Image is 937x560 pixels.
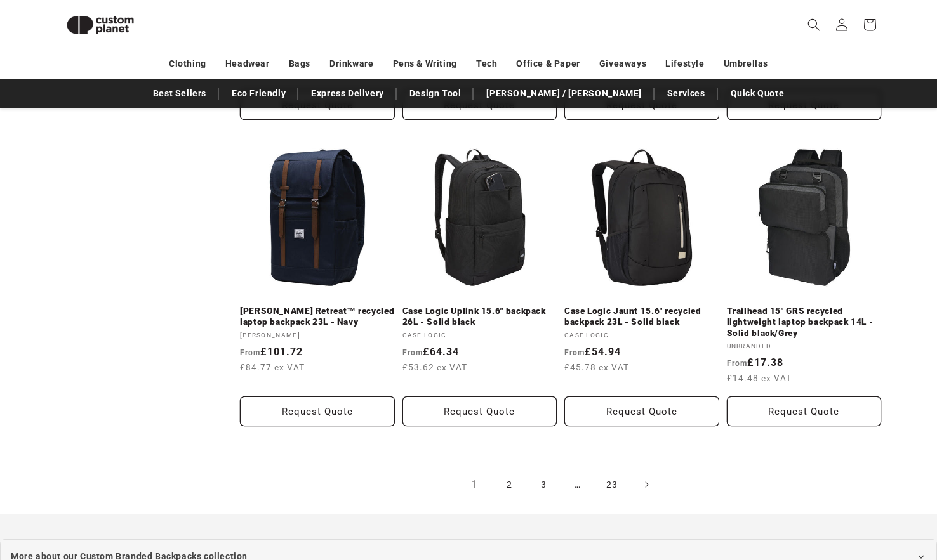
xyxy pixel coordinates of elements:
: Request Quote [564,396,719,426]
a: Design Tool [403,82,468,105]
a: Eco Friendly [225,82,292,105]
span: … [564,471,592,498]
a: Page 2 [495,471,523,498]
iframe: Chat Widget [874,499,937,560]
a: [PERSON_NAME] Retreat™ recycled laptop backpack 23L - Navy [240,306,395,328]
a: Pens & Writing [393,53,457,75]
a: Drinkware [329,53,373,75]
a: Headwear [225,53,270,75]
: Request Quote [402,396,557,426]
a: Umbrellas [724,53,768,75]
a: Page 1 [461,471,489,498]
a: Office & Paper [516,53,580,75]
a: [PERSON_NAME] / [PERSON_NAME] [480,82,648,105]
a: Trailhead 15" GRS recycled lightweight laptop backpack 14L - Solid black/Grey [727,306,882,339]
a: Express Delivery [305,82,390,105]
a: Tech [476,53,497,75]
a: Services [661,82,712,105]
a: Quick Quote [724,82,791,105]
a: Clothing [169,53,206,75]
a: Page 23 [598,471,626,498]
a: Case Logic Uplink 15.6" backpack 26L - Solid black [402,306,557,328]
a: Page 3 [529,471,557,498]
: Request Quote [727,396,882,426]
img: Custom Planet [56,5,145,45]
summary: Search [800,11,828,39]
a: Lifestyle [665,53,704,75]
a: Best Sellers [147,82,213,105]
: Request Quote [240,396,395,426]
a: Case Logic Jaunt 15.6" recycled backpack 23L - Solid black [564,306,719,328]
a: Giveaways [599,53,646,75]
a: Next page [632,471,660,498]
a: Bags [289,53,310,75]
nav: Pagination [240,471,881,498]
